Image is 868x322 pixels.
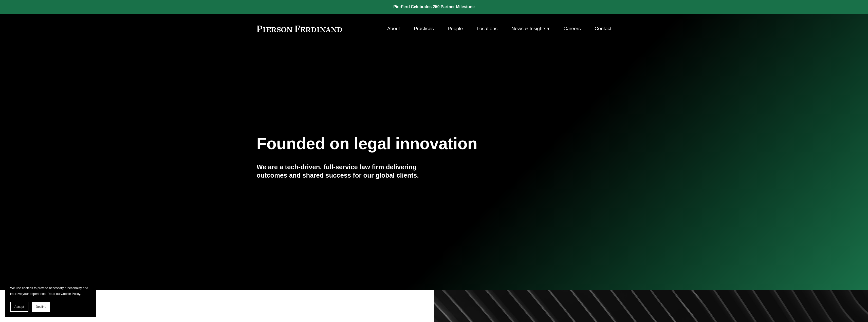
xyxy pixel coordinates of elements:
a: Contact [595,24,611,33]
button: Decline [32,302,50,312]
a: Cookie Policy [61,292,80,296]
button: Accept [10,302,28,312]
section: Cookie banner [5,280,96,317]
h1: Founded on legal innovation [257,135,552,153]
a: folder dropdown [511,24,550,33]
span: Decline [36,305,46,309]
h4: We are a tech-driven, full-service law firm delivering outcomes and shared success for our global... [257,163,434,179]
a: Careers [563,24,581,33]
p: We use cookies to provide necessary functionality and improve your experience. Read our . [10,285,91,297]
a: People [448,24,463,33]
a: About [387,24,400,33]
span: Accept [14,305,24,309]
a: Locations [477,24,497,33]
span: News & Insights [511,24,546,33]
a: Practices [414,24,434,33]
